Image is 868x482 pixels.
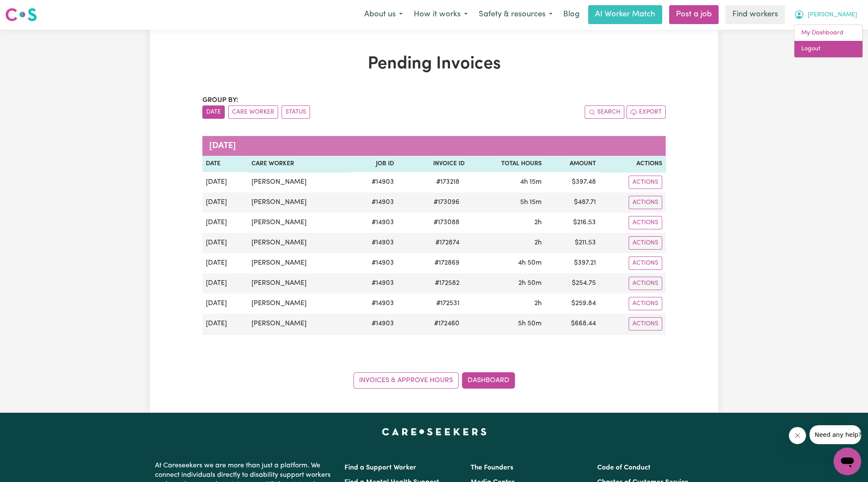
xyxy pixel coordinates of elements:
[202,273,248,294] td: [DATE]
[228,105,278,119] button: sort invoices by care worker
[629,297,662,310] button: Actions
[359,6,408,24] button: About us
[545,156,599,172] th: Amount
[5,6,52,13] span: Need any help?
[5,7,37,22] img: Careseekers logo
[428,197,464,207] span: # 173096
[629,196,662,209] button: Actions
[545,172,599,192] td: $ 397.48
[468,156,545,172] th: Total Hours
[534,219,542,226] span: 2 hours
[350,172,397,192] td: # 14903
[534,239,542,246] span: 2 hours
[202,253,248,273] td: [DATE]
[629,216,662,229] button: Actions
[545,273,599,294] td: $ 254.75
[350,233,397,253] td: # 14903
[428,217,464,228] span: # 173088
[626,105,666,119] button: Export
[794,25,863,58] div: My Account
[431,298,464,309] span: # 172531
[202,172,248,192] td: [DATE]
[518,260,542,266] span: 4 hours 50 minutes
[350,294,397,314] td: # 14903
[202,192,248,213] td: [DATE]
[248,314,349,334] td: [PERSON_NAME]
[789,427,806,444] iframe: Close message
[202,136,666,156] caption: [DATE]
[353,372,459,389] a: Invoices & Approve Hours
[202,213,248,233] td: [DATE]
[794,25,862,41] a: My Dashboard
[545,213,599,233] td: $ 216.53
[350,213,397,233] td: # 14903
[834,448,861,475] iframe: Button to launch messaging window
[430,238,464,248] span: # 172874
[669,5,719,24] a: Post a job
[202,54,666,74] h1: Pending Invoices
[794,41,862,57] a: Logout
[248,213,349,233] td: [PERSON_NAME]
[429,278,464,288] span: # 172582
[202,105,225,119] button: sort invoices by date
[545,192,599,213] td: $ 487.71
[462,372,515,389] a: Dashboard
[202,97,239,104] span: Group by:
[545,253,599,273] td: $ 397.21
[350,253,397,273] td: # 14903
[597,464,651,471] a: Code of Conduct
[629,317,662,331] button: Actions
[408,6,473,24] button: How it works
[350,192,397,213] td: # 14903
[5,5,37,25] a: Careseekers logo
[248,172,349,192] td: [PERSON_NAME]
[629,236,662,250] button: Actions
[428,318,464,329] span: # 172460
[429,258,464,268] span: # 172869
[344,464,416,471] a: Find a Support Worker
[518,280,542,287] span: 2 hours 50 minutes
[545,233,599,253] td: $ 211.53
[545,294,599,314] td: $ 259.84
[545,314,599,334] td: $ 668.44
[397,156,468,172] th: Invoice ID
[282,105,310,119] button: sort invoices by paid status
[520,179,542,185] span: 4 hours 15 minutes
[248,192,349,213] td: [PERSON_NAME]
[248,253,349,273] td: [PERSON_NAME]
[599,156,666,172] th: Actions
[788,6,863,24] button: My Account
[248,233,349,253] td: [PERSON_NAME]
[518,320,542,327] span: 5 hours 50 minutes
[808,10,857,20] span: [PERSON_NAME]
[202,233,248,253] td: [DATE]
[248,273,349,294] td: [PERSON_NAME]
[629,176,662,189] button: Actions
[382,428,487,435] a: Careseekers home page
[520,199,542,206] span: 5 hours 15 minutes
[350,273,397,294] td: # 14903
[534,300,542,307] span: 2 hours
[629,256,662,270] button: Actions
[588,5,662,24] a: AI Worker Match
[558,5,585,24] a: Blog
[202,156,248,172] th: Date
[585,105,624,119] button: Search
[809,425,861,444] iframe: Message from company
[431,177,464,187] span: # 173218
[202,294,248,314] td: [DATE]
[248,294,349,314] td: [PERSON_NAME]
[202,314,248,334] td: [DATE]
[350,314,397,334] td: # 14903
[629,277,662,290] button: Actions
[473,6,558,24] button: Safety & resources
[350,156,397,172] th: Job ID
[248,156,349,172] th: Care Worker
[471,464,513,471] a: The Founders
[725,5,785,24] a: Find workers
